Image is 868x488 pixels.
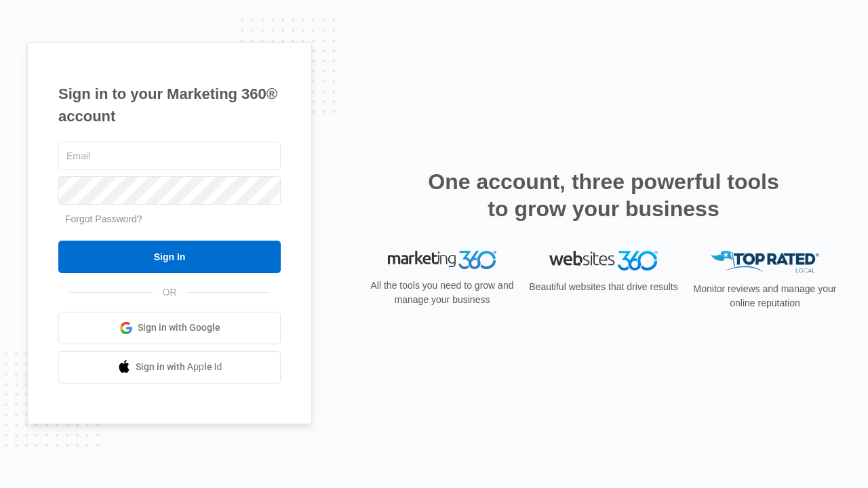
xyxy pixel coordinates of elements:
[58,83,281,127] h1: Sign in to your Marketing 360® account
[711,251,819,273] img: Top Rated Local
[528,280,679,294] p: Beautiful websites that drive results
[58,351,281,384] a: Sign in with Apple Id
[689,282,841,310] p: Monitor reviews and manage your online reputation
[65,213,142,224] a: Forgot Password?
[58,241,281,273] input: Sign In
[58,142,281,170] input: Email
[138,321,220,335] span: Sign in with Google
[153,285,186,300] span: OR
[58,312,281,344] a: Sign in with Google
[424,168,783,222] h2: One account, three powerful tools to grow your business
[388,251,496,270] img: Marketing 360
[136,360,222,374] span: Sign in with Apple Id
[549,251,658,270] img: Websites 360
[366,279,518,307] p: All the tools you need to grow and manage your business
